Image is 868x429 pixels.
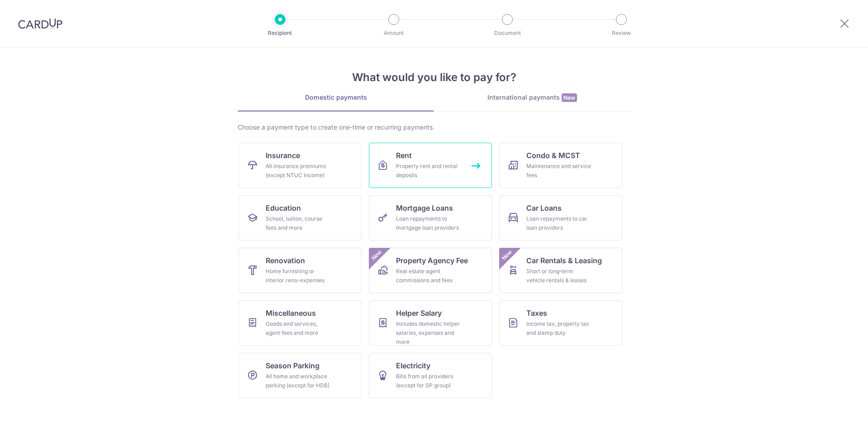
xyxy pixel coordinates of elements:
[396,308,442,318] span: Helper Salary
[266,202,301,213] span: Education
[369,143,492,188] a: RentProperty rent and rental deposits
[266,267,331,285] div: Home furnishing or interior reno-expenses
[20,6,39,14] span: Help
[369,195,492,241] a: Mortgage LoansLoan repayments to mortgage loan providers
[369,353,492,398] a: ElectricityBills from all providers (except for SP group)
[396,255,468,266] span: Property Agency Fee
[369,300,492,346] a: Helper SalaryIncludes domestic helper salaries, expenses and more
[360,29,427,38] p: Amount
[396,372,461,390] div: Bills from all providers (except for SP group)
[266,214,331,232] div: School, tuition, course fees and more
[266,372,331,390] div: All home and workplace parking (except for HDB)
[369,248,384,263] span: New
[396,162,461,180] div: Property rent and rental deposits
[396,202,453,213] span: Mortgage Loans
[526,267,591,285] div: Short or long‑term vehicle rentals & leases
[238,143,362,188] a: InsuranceAll insurance premiums (except NTUC Income)
[396,150,412,161] span: Rent
[247,29,314,38] p: Recipient
[266,150,300,161] span: Insurance
[526,255,602,266] span: Car Rentals & Leasing
[238,353,362,398] a: Season ParkingAll home and workplace parking (except for HDB)
[434,93,630,102] div: International payments
[238,300,362,346] a: MiscellaneousGoods and services, agent fees and more
[396,360,430,371] span: Electricity
[238,195,362,241] a: EducationSchool, tuition, course fees and more
[526,202,562,213] span: Car Loans
[266,360,320,371] span: Season Parking
[526,162,591,180] div: Maintenance and service fees
[526,319,591,337] div: Income tax, property tax and stamp duty
[238,93,434,102] div: Domestic payments
[266,319,331,337] div: Goods and services, agent fees and more
[238,248,362,293] a: RenovationHome furnishing or interior reno-expenses
[266,162,331,180] div: All insurance premiums (except NTUC Income)
[499,248,622,293] a: Car Rentals & LeasingShort or long‑term vehicle rentals & leasesNew
[396,214,461,232] div: Loan repayments to mortgage loan providers
[588,29,655,38] p: Review
[396,319,461,347] div: Includes domestic helper salaries, expenses and more
[238,69,630,86] h4: What would you like to pay for?
[266,255,305,266] span: Renovation
[562,93,577,102] span: New
[499,300,622,346] a: TaxesIncome tax, property tax and stamp duty
[266,308,316,318] span: Miscellaneous
[499,195,622,241] a: Car LoansLoan repayments to car loan providers
[238,123,630,132] div: Choose a payment type to create one-time or recurring payments.
[526,150,580,161] span: Condo & MCST
[526,214,591,232] div: Loan repayments to car loan providers
[500,248,515,263] span: New
[499,143,622,188] a: Condo & MCSTMaintenance and service fees
[396,267,461,285] div: Real estate agent commissions and fees
[474,29,541,38] p: Document
[526,308,547,318] span: Taxes
[18,18,62,29] img: CardUp
[369,248,492,293] a: Property Agency FeeReal estate agent commissions and feesNew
